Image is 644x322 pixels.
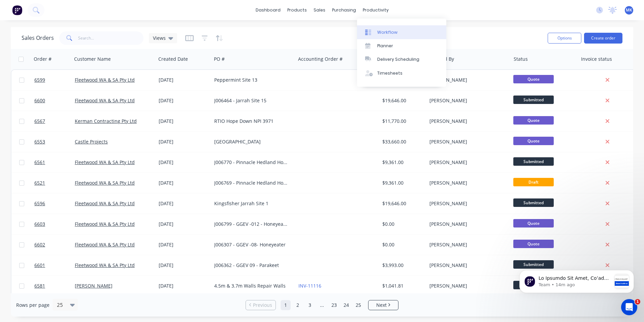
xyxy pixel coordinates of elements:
[214,262,289,269] div: J006362 - GGEV 09 - Parakeet
[34,173,75,193] a: 6521
[34,214,75,234] a: 6603
[341,300,351,310] a: Page 24
[34,56,52,62] div: Order #
[75,283,112,289] a: [PERSON_NAME]
[78,31,144,45] input: Search...
[429,138,504,145] div: [PERSON_NAME]
[621,299,637,315] iframe: Intercom live chat
[34,138,45,145] span: 6553
[34,118,45,125] span: 6567
[513,116,554,125] span: Quote
[377,56,419,62] div: Delivery Scheduling
[357,53,446,66] a: Delivery Scheduling
[382,283,422,289] div: $1,041.81
[75,97,135,104] a: Fleetwood WA & SA Pty Ltd
[214,283,289,289] div: 4.5m & 3.7m Walls Repair Walls
[284,5,310,15] div: products
[34,200,45,207] span: 6596
[581,56,612,62] div: Invoice status
[429,77,504,83] div: [PERSON_NAME]
[293,300,303,310] a: Page 2
[382,180,422,186] div: $9,361.00
[382,138,422,145] div: $33,660.00
[310,5,329,15] div: sales
[159,283,209,289] div: [DATE]
[34,152,75,172] a: 6561
[359,5,392,15] div: productivity
[214,159,289,166] div: J006770 - Pinnacle Hedland House4
[214,180,289,186] div: J006769 - Pinnacle Hedland House3
[34,132,75,152] a: 6553
[34,70,75,90] a: 6599
[329,300,339,310] a: Page 23
[368,302,398,308] a: Next page
[377,29,397,35] div: Workflow
[75,159,135,165] a: Fleetwood WA & SA Pty Ltd
[159,97,209,104] div: [DATE]
[635,299,640,304] span: 1
[298,283,321,289] a: INV-11116
[75,180,135,186] a: Fleetwood WA & SA Pty Ltd
[317,300,327,310] a: Jump forward
[22,35,54,41] h1: Sales Orders
[382,221,422,227] div: $0.00
[214,77,289,83] div: Peppermint Site 13
[214,200,289,207] div: Kingsfisher Jarrah Site 1
[34,77,45,83] span: 6599
[34,235,75,255] a: 6602
[513,219,554,227] span: Quote
[74,56,111,62] div: Customer Name
[305,300,315,310] a: Page 3
[252,5,284,15] a: dashboard
[377,70,402,76] div: Timesheets
[382,97,422,104] div: $19,646.00
[243,300,401,310] ul: Pagination
[29,25,102,31] p: Message from Team, sent 14m ago
[429,180,504,186] div: [PERSON_NAME]
[376,302,387,308] span: Next
[75,200,135,207] a: Fleetwood WA & SA Pty Ltd
[357,25,446,39] a: Workflow
[34,255,75,275] a: 6601
[159,180,209,186] div: [DATE]
[75,118,137,124] a: Kerman Contracting Pty Ltd
[34,111,75,131] a: 6567
[513,137,554,145] span: Quote
[584,33,622,44] button: Create order
[159,200,209,207] div: [DATE]
[429,283,504,289] div: [PERSON_NAME]
[214,221,289,227] div: J006799 - GGEV -012 - Honeyeater
[159,77,209,83] div: [DATE]
[382,159,422,166] div: $9,361.00
[34,221,45,227] span: 6603
[377,43,393,49] div: Planner
[429,221,504,227] div: [PERSON_NAME]
[514,56,528,62] div: Status
[214,56,225,62] div: PO #
[159,118,209,125] div: [DATE]
[214,138,289,145] div: [GEOGRAPHIC_DATA]
[626,7,632,13] span: MK
[382,200,422,207] div: $19,646.00
[75,241,135,248] a: Fleetwood WA & SA Pty Ltd
[353,300,363,310] a: Page 25
[429,159,504,166] div: [PERSON_NAME]
[75,77,135,83] a: Fleetwood WA & SA Pty Ltd
[429,118,504,125] div: [PERSON_NAME]
[75,262,135,268] a: Fleetwood WA & SA Pty Ltd
[159,138,209,145] div: [DATE]
[159,159,209,166] div: [DATE]
[513,157,554,166] span: Submitted
[34,283,45,289] span: 6581
[34,241,45,248] span: 6602
[513,178,554,186] span: Draft
[329,5,359,15] div: purchasing
[357,66,446,80] a: Timesheets
[298,56,343,62] div: Accounting Order #
[34,90,75,111] a: 6600
[253,302,272,308] span: Previous
[429,200,504,207] div: [PERSON_NAME]
[34,193,75,214] a: 6596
